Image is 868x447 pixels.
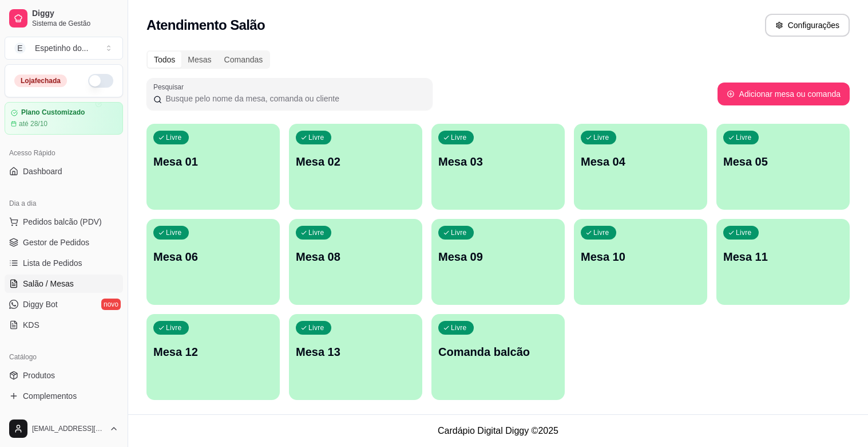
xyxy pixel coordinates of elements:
[5,194,123,213] div: Dia a dia
[23,216,102,228] span: Pedidos balcão (PDV)
[308,323,324,332] p: Livre
[32,9,118,19] span: Diggy
[153,249,273,265] p: Mesa 06
[296,154,415,170] p: Mesa 02
[289,124,422,210] button: LivreMesa 02
[736,228,752,237] p: Livre
[5,213,123,231] button: Pedidos balcão (PDV)
[289,314,422,400] button: LivreMesa 13
[166,228,182,237] p: Livre
[438,154,558,170] p: Mesa 03
[23,319,39,331] span: KDS
[23,237,89,248] span: Gestor de Pedidos
[5,102,123,135] a: Plano Customizadoaté 28/10
[5,144,123,162] div: Acesso Rápido
[431,314,565,400] button: LivreComanda balcão
[723,154,843,170] p: Mesa 05
[146,16,265,34] h2: Atendimento Salão
[32,19,118,28] span: Sistema de Gestão
[574,124,707,210] button: LivreMesa 04
[153,344,273,360] p: Mesa 12
[181,52,217,68] div: Mesas
[438,344,558,360] p: Comanda balcão
[153,154,273,170] p: Mesa 01
[716,219,850,305] button: LivreMesa 11
[148,52,181,68] div: Todos
[5,5,123,32] a: DiggySistema de Gestão
[5,295,123,313] a: Diggy Botnovo
[765,14,850,37] button: Configurações
[593,133,609,142] p: Livre
[23,299,58,310] span: Diggy Bot
[23,166,62,177] span: Dashboard
[35,42,88,54] div: Espetinho do ...
[581,154,700,170] p: Mesa 04
[718,83,850,105] button: Adicionar mesa ou comanda
[218,52,269,68] div: Comandas
[14,74,67,87] div: Loja fechada
[723,249,843,265] p: Mesa 11
[5,162,123,181] a: Dashboard
[593,228,609,237] p: Livre
[451,323,467,332] p: Livre
[296,344,415,360] p: Mesa 13
[166,323,182,332] p: Livre
[5,387,123,405] a: Complementos
[5,37,123,60] button: Select a team
[451,228,467,237] p: Livre
[21,108,85,117] article: Plano Customizado
[19,119,47,128] article: até 28/10
[23,370,55,381] span: Produtos
[32,424,105,433] span: [EMAIL_ADDRESS][DOMAIN_NAME]
[5,254,123,272] a: Lista de Pedidos
[431,124,565,210] button: LivreMesa 03
[5,233,123,252] a: Gestor de Pedidos
[88,74,113,88] button: Alterar Status
[5,366,123,385] a: Produtos
[5,316,123,334] a: KDS
[451,133,467,142] p: Livre
[128,414,868,447] footer: Cardápio Digital Diggy © 2025
[23,257,82,269] span: Lista de Pedidos
[308,133,324,142] p: Livre
[23,278,74,289] span: Salão / Mesas
[162,93,426,104] input: Pesquisar
[716,124,850,210] button: LivreMesa 05
[308,228,324,237] p: Livre
[431,219,565,305] button: LivreMesa 09
[5,415,123,442] button: [EMAIL_ADDRESS][DOMAIN_NAME]
[5,348,123,366] div: Catálogo
[153,82,188,92] label: Pesquisar
[736,133,752,142] p: Livre
[146,314,280,400] button: LivreMesa 12
[574,219,707,305] button: LivreMesa 10
[14,42,26,54] span: E
[146,124,280,210] button: LivreMesa 01
[23,390,77,402] span: Complementos
[146,219,280,305] button: LivreMesa 06
[166,133,182,142] p: Livre
[289,219,422,305] button: LivreMesa 08
[438,249,558,265] p: Mesa 09
[296,249,415,265] p: Mesa 08
[5,275,123,293] a: Salão / Mesas
[581,249,700,265] p: Mesa 10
